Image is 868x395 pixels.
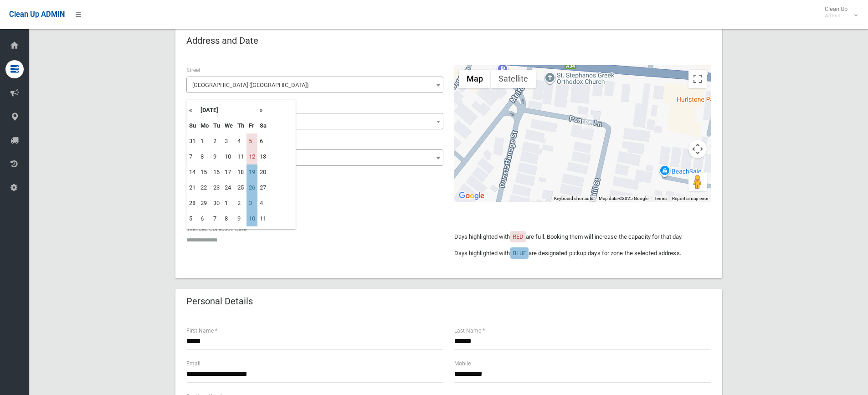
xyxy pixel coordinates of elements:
th: Th [235,118,247,133]
th: We [222,118,235,133]
td: 21 [187,180,198,195]
td: 1 [222,195,235,211]
td: 6 [198,211,211,226]
span: 2 [189,115,441,128]
span: Fernhill Street (HURLSTONE PARK 2193) [189,79,441,92]
td: 20 [257,164,269,180]
td: 12 [247,149,257,164]
span: Clean Up ADMIN [9,10,65,19]
img: Google [457,190,487,202]
td: 15 [198,164,211,180]
td: 11 [235,149,247,164]
a: Terms (opens in new tab) [654,196,667,201]
header: Personal Details [175,292,264,310]
header: Address and Date [175,32,269,50]
td: 16 [211,164,222,180]
button: Keyboard shortcuts [554,195,593,202]
td: 5 [247,133,257,149]
p: Days highlighted with are designated pickup days for zone the selected address. [454,248,711,259]
button: Toggle fullscreen view [688,70,707,88]
td: 30 [211,195,222,211]
td: 10 [222,149,235,164]
button: Show street map [459,70,491,88]
td: 23 [211,180,222,195]
span: Fernhill Street (HURLSTONE PARK 2193) [186,77,443,93]
span: 1 [189,152,441,164]
td: 18 [235,164,247,180]
td: 9 [235,211,247,226]
td: 4 [257,195,269,211]
th: Tu [211,118,222,133]
td: 8 [222,211,235,226]
th: Fr [247,118,257,133]
th: » [257,103,269,118]
span: Map data ©2025 Google [599,196,648,201]
th: Su [187,118,198,133]
small: Admin [825,12,847,19]
span: RED [513,233,524,240]
td: 27 [257,180,269,195]
td: 14 [187,164,198,180]
th: Sa [257,118,269,133]
td: 3 [222,133,235,149]
td: 25 [235,180,247,195]
a: Open this area in Google Maps (opens a new window) [457,190,487,202]
span: 2 [186,113,443,129]
td: 29 [198,195,211,211]
button: Map camera controls [688,140,707,158]
th: [DATE] [198,103,257,118]
td: 7 [211,211,222,226]
td: 3 [247,195,257,211]
div: 1/2 Fernhill Street, HURLSTONE PARK NSW 2193 [582,115,593,130]
td: 6 [257,133,269,149]
td: 5 [187,211,198,226]
td: 24 [222,180,235,195]
span: BLUE [513,250,526,256]
th: « [187,103,198,118]
td: 26 [247,180,257,195]
span: Clean Up [820,5,857,19]
button: Drag Pegman onto the map to open Street View [688,173,707,191]
td: 9 [211,149,222,164]
span: 1 [186,149,443,166]
td: 2 [211,133,222,149]
td: 31 [187,133,198,149]
button: Show satellite imagery [491,70,536,88]
td: 28 [187,195,198,211]
p: Days highlighted with are full. Booking them will increase the capacity for that day. [454,231,711,242]
td: 4 [235,133,247,149]
td: 2 [235,195,247,211]
a: Report a map error [672,196,709,201]
td: 7 [187,149,198,164]
td: 13 [257,149,269,164]
td: 17 [222,164,235,180]
td: 22 [198,180,211,195]
td: 19 [247,164,257,180]
td: 11 [257,211,269,226]
td: 1 [198,133,211,149]
th: Mo [198,118,211,133]
td: 10 [247,211,257,226]
td: 8 [198,149,211,164]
